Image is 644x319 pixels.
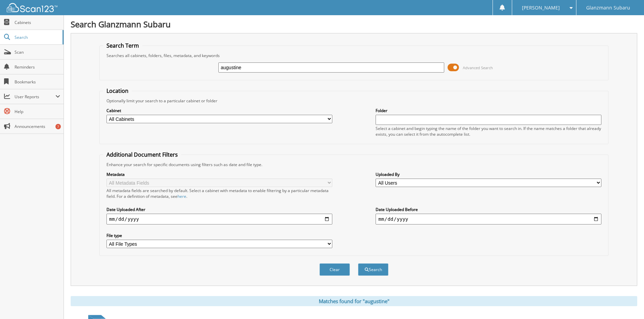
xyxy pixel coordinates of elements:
[15,79,60,85] span: Bookmarks
[586,6,630,10] span: Glanzmann Subaru
[15,49,60,55] span: Scan
[15,20,60,25] span: Cabinets
[376,126,601,137] div: Select a cabinet and begin typing the name of the folder you want to search in. If the name match...
[15,124,60,129] span: Announcements
[358,263,388,276] button: Search
[15,94,55,100] span: User Reports
[106,207,332,212] label: Date Uploaded After
[103,162,605,167] div: Enhance your search for specific documents using filters such as date and file type.
[71,19,637,30] h1: Search Glanzmann Subaru
[376,214,601,224] input: end
[103,151,181,158] legend: Additional Document Filters
[103,98,605,104] div: Optionally limit your search to a particular cabinet or folder
[106,214,332,224] input: start
[103,53,605,58] div: Searches all cabinets, folders, files, metadata, and keywords
[376,171,601,177] label: Uploaded By
[522,6,560,10] span: [PERSON_NAME]
[106,108,332,113] label: Cabinet
[71,296,637,306] div: Matches found for "augustine"
[106,171,332,177] label: Metadata
[55,124,61,129] div: 7
[15,34,59,40] span: Search
[319,263,350,276] button: Clear
[177,193,186,199] a: here
[7,3,57,12] img: scan123-logo-white.svg
[106,233,332,238] label: File type
[15,64,60,70] span: Reminders
[376,108,601,113] label: Folder
[106,188,332,199] div: All metadata fields are searched by default. Select a cabinet with metadata to enable filtering b...
[103,42,142,49] legend: Search Term
[15,109,60,114] span: Help
[463,65,493,70] span: Advanced Search
[103,87,132,95] legend: Location
[376,207,601,212] label: Date Uploaded Before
